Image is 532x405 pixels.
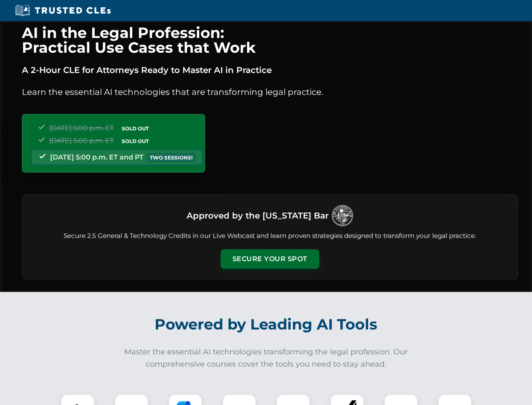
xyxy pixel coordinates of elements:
p: Learn the essential AI technologies that are transforming legal practice. [22,85,518,99]
p: Master the essential AI technologies transforming the legal profession. Our comprehensive courses... [119,346,414,370]
p: Secure 2.5 General & Technology Credits in our Live Webcast and learn proven strategies designed ... [32,231,508,241]
span: [DATE] 5:00 p.m. ET [49,137,114,145]
span: SOLD OUT [119,137,152,146]
img: Trusted CLEs [13,4,113,17]
h3: Approved by the [US_STATE] Bar [187,208,329,223]
span: [DATE] 5:00 p.m. ET [49,124,114,132]
p: A 2-Hour CLE for Attorneys Ready to Master AI in Practice [22,63,518,77]
button: Secure Your Spot [221,249,319,269]
span: SOLD OUT [119,124,152,133]
img: Logo [332,205,353,226]
h1: AI in the Legal Profession: Practical Use Cases that Work [22,25,518,55]
h2: Powered by Leading AI Tools [33,310,500,339]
